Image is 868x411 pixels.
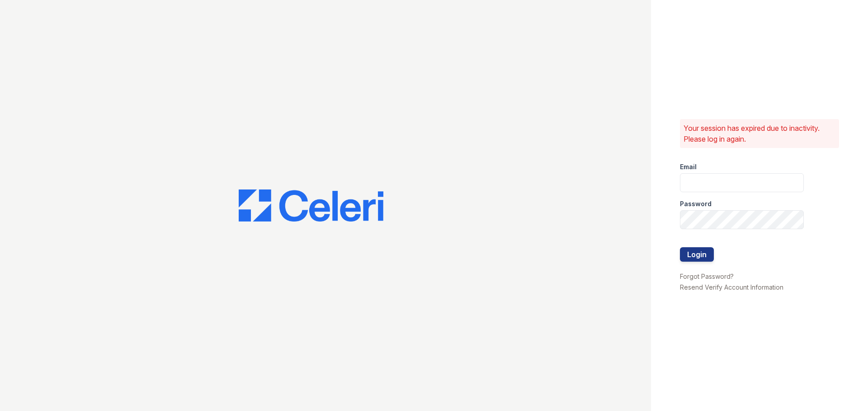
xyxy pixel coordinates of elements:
button: Login [680,247,714,262]
a: Resend Verify Account Information [680,283,783,291]
img: CE_Logo_Blue-a8612792a0a2168367f1c8372b55b34899dd931a85d93a1a3d3e32e68fde9ad4.png [239,189,383,222]
a: Forgot Password? [680,272,734,280]
label: Email [680,162,697,171]
p: Your session has expired due to inactivity. Please log in again. [684,123,835,144]
label: Password [680,199,712,208]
